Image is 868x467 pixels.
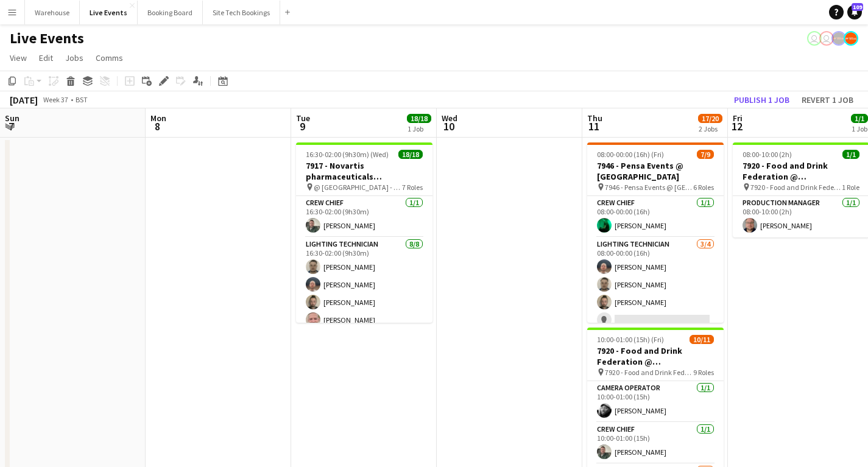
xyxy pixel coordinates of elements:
button: Booking Board [138,1,203,24]
app-card-role: Crew Chief1/116:30-02:00 (9h30m)[PERSON_NAME] [296,196,432,237]
button: Live Events [80,1,138,24]
span: Week 37 [40,95,71,104]
span: 17/20 [698,114,722,123]
a: Jobs [60,50,88,66]
span: View [10,52,27,63]
span: Thu [587,113,602,124]
app-card-role: Lighting Technician8/816:30-02:00 (9h30m)[PERSON_NAME][PERSON_NAME][PERSON_NAME][PERSON_NAME] [296,237,432,402]
a: 109 [847,5,862,19]
span: 12 [731,119,743,133]
app-card-role: Crew Chief1/108:00-00:00 (16h)[PERSON_NAME] [587,196,724,237]
div: 1 Job [408,124,431,133]
span: 10/11 [690,335,714,344]
span: Fri [733,113,743,124]
span: 1/1 [851,114,868,123]
a: View [5,50,32,66]
app-user-avatar: Alex Gill [844,31,858,46]
span: 16:30-02:00 (9h30m) (Wed) [306,150,389,159]
span: 11 [585,119,602,133]
span: 18/18 [407,114,431,123]
button: Revert 1 job [797,92,858,108]
span: 08:00-00:00 (16h) (Fri) [597,150,664,159]
app-card-role: Lighting Technician3/408:00-00:00 (16h)[PERSON_NAME][PERSON_NAME][PERSON_NAME] [587,237,724,332]
span: 7920 - Food and Drink Federation @ [GEOGRAPHIC_DATA] [605,368,693,377]
span: Edit [39,52,53,63]
div: BST [76,95,88,104]
h3: 7920 - Food and Drink Federation @ [GEOGRAPHIC_DATA] [587,345,724,367]
span: Mon [150,113,166,124]
span: 9 [294,119,310,133]
app-card-role: Camera Operator1/110:00-01:00 (15h)[PERSON_NAME] [587,381,724,423]
app-card-role: Crew Chief1/110:00-01:00 (15h)[PERSON_NAME] [587,423,724,464]
a: Edit [34,50,58,66]
h1: Live Events [10,29,84,47]
a: Comms [91,50,128,66]
div: [DATE] [10,94,38,106]
span: 7 Roles [402,183,423,192]
button: Warehouse [25,1,80,24]
app-user-avatar: Akash Karegoudar [819,31,834,46]
span: 10:00-01:00 (15h) (Fri) [597,335,664,344]
span: 8 [149,119,166,133]
span: 7946 - Pensa Events @ [GEOGRAPHIC_DATA] [605,183,693,192]
h3: 7917 - Novartis pharmaceuticals Corporation @ [GEOGRAPHIC_DATA] [296,160,432,182]
app-job-card: 08:00-00:00 (16h) (Fri)7/97946 - Pensa Events @ [GEOGRAPHIC_DATA] 7946 - Pensa Events @ [GEOGRAPH... [587,142,724,323]
span: 109 [852,3,863,11]
div: 2 Jobs [699,124,722,133]
span: Comms [96,52,123,63]
span: 7/9 [697,150,714,159]
span: 9 Roles [693,368,714,377]
app-user-avatar: Technical Department [807,31,822,46]
span: 6 Roles [693,183,714,192]
span: 7 [3,119,19,133]
app-job-card: 16:30-02:00 (9h30m) (Wed)18/187917 - Novartis pharmaceuticals Corporation @ [GEOGRAPHIC_DATA] @ [... [296,142,432,323]
span: Sun [5,113,19,124]
h3: 7946 - Pensa Events @ [GEOGRAPHIC_DATA] [587,160,724,182]
div: 1 Job [852,124,867,133]
button: Site Tech Bookings [203,1,280,24]
span: Wed [442,113,457,124]
app-user-avatar: Production Managers [831,31,846,46]
button: Publish 1 job [729,92,794,108]
span: 7920 - Food and Drink Federation @ [GEOGRAPHIC_DATA] [750,183,842,192]
span: 08:00-10:00 (2h) [743,150,792,159]
span: 1/1 [842,150,859,159]
span: Jobs [65,52,83,63]
span: 10 [440,119,457,133]
span: Tue [296,113,310,124]
span: 1 Role [842,183,859,192]
span: @ [GEOGRAPHIC_DATA] - 7917 [314,183,402,192]
span: 18/18 [398,150,423,159]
